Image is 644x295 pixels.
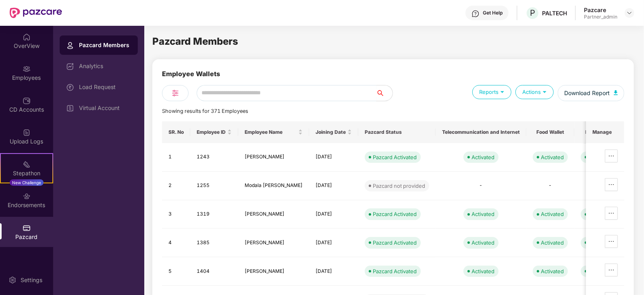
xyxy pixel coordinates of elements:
[309,257,358,286] td: [DATE]
[197,129,226,135] span: Employee ID
[605,235,618,248] button: ellipsis
[190,257,238,286] td: 1404
[238,229,309,257] td: [PERSON_NAME]
[472,85,511,99] div: Reports
[605,207,618,220] button: ellipsis
[309,172,358,200] td: [DATE]
[190,229,238,257] td: 1385
[586,121,624,143] th: Manage
[373,182,425,190] div: Pazcard not provided
[245,129,297,135] span: Employee Name
[605,153,617,159] span: ellipsis
[614,90,618,95] img: svg+xml;base64,PHN2ZyB4bWxucz0iaHR0cDovL3d3dy53My5vcmcvMjAwMC9zdmciIHhtbG5zOnhsaW5rPSJodHRwOi8vd3...
[23,65,31,73] img: svg+xml;base64,PHN2ZyBpZD0iRW1wbG95ZWVzIiB4bWxucz0iaHR0cDovL3d3dy53My5vcmcvMjAwMC9zdmciIHdpZHRoPS...
[238,121,309,143] th: Employee Name
[23,160,31,168] img: svg+xml;base64,PHN2ZyB4bWxucz0iaHR0cDovL3d3dy53My5vcmcvMjAwMC9zdmciIHdpZHRoPSIyMSIgaGVpZ2h0PSIyMC...
[373,267,417,275] div: Pazcard Activated
[376,85,393,101] button: search
[79,105,131,111] div: Virtual Account
[190,121,238,143] th: Employee ID
[626,10,633,16] img: svg+xml;base64,PHN2ZyBpZD0iRHJvcGRvd24tMzJ4MzIiIHhtbG5zPSJodHRwOi8vd3d3LnczLm9yZy8yMDAwL3N2ZyIgd2...
[472,10,480,18] img: svg+xml;base64,PHN2ZyBpZD0iSGVscC0zMngzMiIgeG1sbnM9Imh0dHA6Ly93d3cudzMub3JnLzIwMDAvc3ZnIiB3aWR0aD...
[162,143,190,172] td: 1
[66,83,74,91] img: svg+xml;base64,PHN2ZyBpZD0iTG9hZF9SZXF1ZXN0IiBkYXRhLW5hbWU9IkxvYWQgUmVxdWVzdCIgeG1sbnM9Imh0dHA6Ly...
[499,88,506,96] img: svg+xml;base64,PHN2ZyB4bWxucz0iaHR0cDovL3d3dy53My5vcmcvMjAwMC9zdmciIHdpZHRoPSIxOSIgaGVpZ2h0PSIxOS...
[238,172,309,200] td: Modala [PERSON_NAME]
[472,210,494,218] div: Activated
[162,69,220,85] div: Employee Wallets
[376,90,393,96] span: search
[584,14,617,20] div: Partner_admin
[605,150,618,162] button: ellipsis
[309,121,358,143] th: Joining Date
[162,108,248,114] span: Showing results for 371 Employees
[190,143,238,172] td: 1243
[564,89,610,98] span: Download Report
[23,33,31,41] img: svg+xml;base64,PHN2ZyBpZD0iSG9tZSIgeG1sbnM9Imh0dHA6Ly93d3cudzMub3JnLzIwMDAvc3ZnIiB3aWR0aD0iMjAiIG...
[23,129,31,137] img: svg+xml;base64,PHN2ZyBpZD0iVXBsb2FkX0xvZ3MiIGRhdGEtbmFtZT0iVXBsb2FkIExvZ3MiIHhtbG5zPSJodHRwOi8vd3...
[373,210,417,218] div: Pazcard Activated
[23,97,31,105] img: svg+xml;base64,PHN2ZyBpZD0iQ0RfQWNjb3VudHMiIGRhdGEtbmFtZT0iQ0QgQWNjb3VudHMiIHhtbG5zPSJodHRwOi8vd3...
[309,200,358,229] td: [DATE]
[10,179,44,186] div: New Challenge
[66,42,74,50] img: svg+xml;base64,PHN2ZyBpZD0iUHJvZmlsZSIgeG1sbnM9Imh0dHA6Ly93d3cudzMub3JnLzIwMDAvc3ZnIiB3aWR0aD0iMj...
[170,88,180,98] img: svg+xml;base64,PHN2ZyB4bWxucz0iaHR0cDovL3d3dy53My5vcmcvMjAwMC9zdmciIHdpZHRoPSIyNCIgaGVpZ2h0PSIyNC...
[515,85,554,99] div: Actions
[472,153,494,161] div: Activated
[542,9,567,17] div: PALTECH
[605,238,617,245] span: ellipsis
[358,121,436,143] th: Pazcard Status
[238,257,309,286] td: [PERSON_NAME]
[436,121,526,143] th: Telecommunication and Internet
[526,121,574,143] th: Food Wallet
[309,143,358,172] td: [DATE]
[152,35,238,47] span: Pazcard Members
[162,172,190,200] td: 2
[66,62,74,71] img: svg+xml;base64,PHN2ZyBpZD0iRGFzaGJvYXJkIiB4bWxucz0iaHR0cDovL3d3dy53My5vcmcvMjAwMC9zdmciIHdpZHRoPS...
[541,153,564,161] div: Activated
[605,178,618,191] button: ellipsis
[162,257,190,286] td: 5
[549,182,552,188] span: -
[309,229,358,257] td: [DATE]
[10,8,62,18] img: New Pazcare Logo
[190,172,238,200] td: 1255
[23,224,31,232] img: svg+xml;base64,PHN2ZyBpZD0iUGF6Y2FyZCIgeG1sbnM9Imh0dHA6Ly93d3cudzMub3JnLzIwMDAvc3ZnIiB3aWR0aD0iMj...
[574,121,622,143] th: Fuel Wallet
[316,129,346,135] span: Joining Date
[541,88,548,96] img: svg+xml;base64,PHN2ZyB4bWxucz0iaHR0cDovL3d3dy53My5vcmcvMjAwMC9zdmciIHdpZHRoPSIxOSIgaGVpZ2h0PSIxOS...
[238,143,309,172] td: [PERSON_NAME]
[190,200,238,229] td: 1319
[530,8,535,18] span: P
[1,169,52,177] div: Stepathon
[584,6,617,14] div: Pazcare
[8,276,17,284] img: svg+xml;base64,PHN2ZyBpZD0iU2V0dGluZy0yMHgyMCIgeG1sbnM9Imh0dHA6Ly93d3cudzMub3JnLzIwMDAvc3ZnIiB3aW...
[605,267,617,273] span: ellipsis
[162,229,190,257] td: 4
[66,104,74,112] img: svg+xml;base64,PHN2ZyBpZD0iVmlydHVhbF9BY2NvdW50IiBkYXRhLW5hbWU9IlZpcnR1YWwgQWNjb3VudCIgeG1sbnM9Im...
[605,264,618,276] button: ellipsis
[162,121,190,143] th: SR. No
[472,267,494,275] div: Activated
[541,210,564,218] div: Activated
[541,239,564,247] div: Activated
[79,63,131,69] div: Analytics
[605,210,617,216] span: ellipsis
[23,192,31,200] img: svg+xml;base64,PHN2ZyBpZD0iRW5kb3JzZW1lbnRzIiB4bWxucz0iaHR0cDovL3d3dy53My5vcmcvMjAwMC9zdmciIHdpZH...
[373,153,417,161] div: Pazcard Activated
[483,10,503,16] div: Get Help
[373,239,417,247] div: Pazcard Activated
[605,181,617,188] span: ellipsis
[238,200,309,229] td: [PERSON_NAME]
[558,85,624,101] button: Download Report
[472,239,494,247] div: Activated
[79,41,131,49] div: Pazcard Members
[541,267,564,275] div: Activated
[480,182,483,188] span: -
[162,200,190,229] td: 3
[79,84,131,90] div: Load Request
[18,276,45,284] div: Settings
